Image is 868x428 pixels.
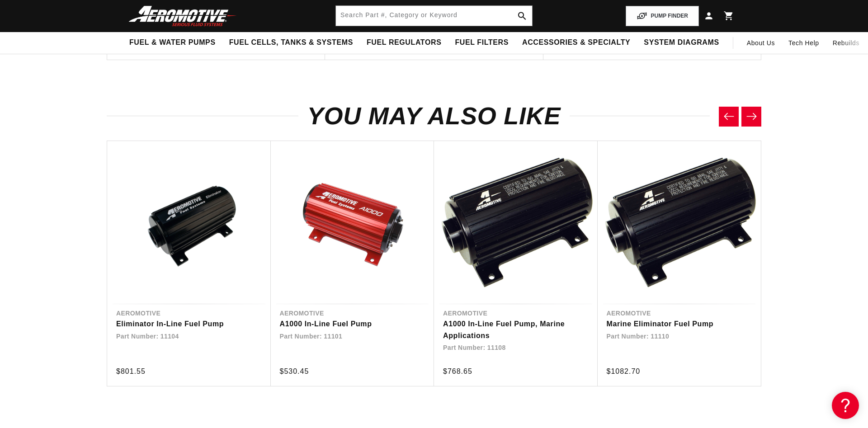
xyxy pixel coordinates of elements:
[336,6,532,26] input: Search by Part Number, Category or Keyword
[833,38,859,48] span: Rebuilds
[522,38,630,47] span: Accessories & Specialty
[782,32,826,54] summary: Tech Help
[515,32,637,53] summary: Accessories & Specialty
[116,318,253,330] a: Eliminator In-Line Fuel Pump
[637,32,726,53] summary: System Diagrams
[222,32,360,53] summary: Fuel Cells, Tanks & Systems
[644,38,719,47] span: System Diagrams
[741,107,761,127] button: Next slide
[280,318,416,330] a: A1000 In-Line Fuel Pump
[367,38,441,47] span: Fuel Regulators
[126,5,239,27] img: Aeromotive
[107,141,761,387] ul: Slider
[455,38,509,47] span: Fuel Filters
[826,32,866,54] summary: Rebuilds
[747,39,775,47] span: About Us
[229,38,353,47] span: Fuel Cells, Tanks & Systems
[626,6,699,26] button: PUMP FINDER
[129,38,216,47] span: Fuel & Water Pumps
[107,105,761,127] h2: You may also like
[448,32,515,53] summary: Fuel Filters
[719,107,739,127] button: Previous slide
[607,318,743,330] a: Marine Eliminator Fuel Pump
[788,38,819,48] span: Tech Help
[360,32,448,53] summary: Fuel Regulators
[512,6,532,26] button: search button
[443,318,580,341] a: A1000 In-Line Fuel Pump, Marine Applications
[123,32,222,53] summary: Fuel & Water Pumps
[740,32,782,54] a: About Us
